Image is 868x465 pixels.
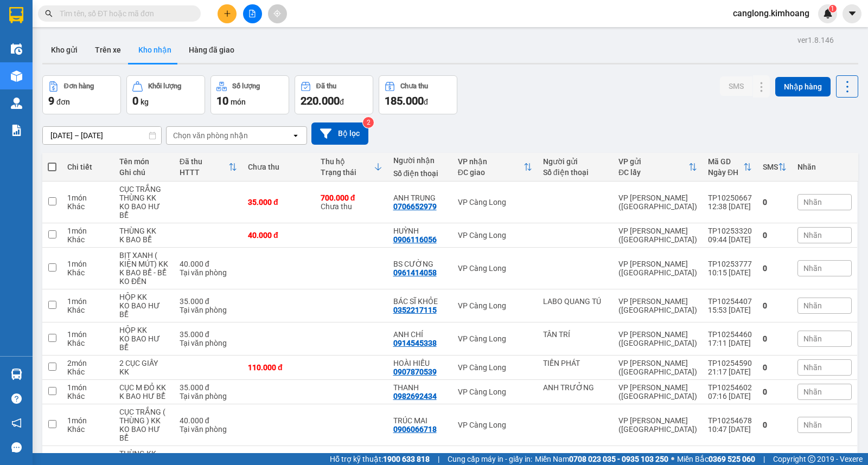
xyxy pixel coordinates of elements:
div: TP10254602 [708,383,752,392]
th: Toggle SortBy [703,153,757,182]
span: 0 [132,94,138,107]
div: Chưa thu [321,193,382,211]
button: Trên xe [86,37,130,63]
span: search [45,10,53,17]
button: Khối lượng0kg [126,75,205,114]
div: ver 1.8.146 [797,34,834,46]
sup: 2 [363,117,374,128]
div: 0914545338 [393,339,437,347]
span: question-circle [11,393,22,404]
span: Hỗ trợ kỹ thuật: [330,453,430,465]
div: Ghi chú [119,168,169,177]
button: aim [268,4,287,23]
div: VP [PERSON_NAME] ([GEOGRAPHIC_DATA]) [618,260,697,277]
div: HUỲNH [393,227,447,235]
span: món [231,98,246,106]
span: 9 [48,94,54,107]
div: VP Càng Long [458,264,532,273]
div: HỘP KK [119,326,169,334]
img: logo-vxr [9,7,23,23]
div: LABO QUANG TÚ [543,297,608,306]
div: TP10253320 [708,227,752,235]
div: Người nhận [393,156,447,165]
span: Cung cấp máy in - giấy in: [448,453,532,465]
div: VP [PERSON_NAME] ([GEOGRAPHIC_DATA]) [618,359,697,376]
div: BÁC SĨ KHỎE [393,297,447,306]
div: HỘP KK [119,293,169,301]
img: warehouse-icon [11,369,22,380]
div: 15:53 [DATE] [708,306,752,314]
div: Chưa thu [400,82,428,90]
div: K BAO HƯ BỂ [119,392,169,401]
img: icon-new-feature [823,9,833,18]
div: 10:47 [DATE] [708,425,752,434]
button: file-add [243,4,262,23]
div: TP10254678 [708,416,752,425]
div: VP [PERSON_NAME] ([GEOGRAPHIC_DATA]) [618,193,697,211]
button: Hàng đã giao [180,37,243,63]
span: notification [11,418,22,428]
div: 35.000 đ [180,383,237,392]
div: THÙNG KK [119,449,169,458]
div: VP [PERSON_NAME] ([GEOGRAPHIC_DATA]) [618,383,697,401]
div: TP10253777 [708,260,752,268]
div: 40.000 đ [180,260,237,268]
div: 0 [763,363,787,372]
div: TP10254590 [708,359,752,367]
div: 2 CỤC GIẤY KK [119,359,169,376]
th: Toggle SortBy [315,153,388,182]
img: warehouse-icon [11,43,22,55]
span: Nhãn [803,387,822,396]
span: Nhãn [803,363,822,372]
div: 1 món [67,227,108,235]
span: plus [224,10,231,17]
div: ĐC giao [458,168,524,177]
div: VP nhận [458,157,524,166]
div: 35.000 đ [180,297,237,306]
div: HTTT [180,168,228,177]
div: Số điện thoại [543,168,608,177]
span: Miền Bắc [677,453,755,465]
span: copyright [808,455,815,463]
div: 0 [763,198,787,206]
div: CỤC TRẮNG ( THÙNG ) KK [119,408,169,425]
div: Tại văn phòng [180,339,237,347]
div: Mã GD [708,157,743,166]
div: VP [PERSON_NAME] ([GEOGRAPHIC_DATA]) [618,416,697,434]
span: Miền Nam [535,453,668,465]
span: kg [141,98,149,106]
button: plus [218,4,237,23]
div: Chưa thu [248,163,310,171]
img: warehouse-icon [11,98,22,109]
span: 1 [831,5,834,12]
div: 1 món [67,383,108,392]
div: 1 món [67,297,108,306]
div: VP [PERSON_NAME] ([GEOGRAPHIC_DATA]) [618,330,697,347]
button: Đã thu220.000đ [295,75,373,114]
div: VP Càng Long [458,198,532,206]
button: Bộ lọc [311,122,368,145]
div: 0907870539 [393,367,437,376]
div: 40.000 đ [180,416,237,425]
div: ANH TRUNG [393,193,447,202]
div: 40.000 đ [248,231,310,240]
div: 0 [763,334,787,343]
div: Khác [67,367,108,376]
span: Nhãn [803,301,822,310]
div: 0 [763,387,787,396]
th: Toggle SortBy [757,153,792,182]
div: CỤC M ĐỎ KK [119,383,169,392]
th: Toggle SortBy [174,153,242,182]
svg: open [291,131,300,140]
div: THANH [393,383,447,392]
button: Nhập hàng [775,77,831,96]
div: VP Càng Long [458,231,532,240]
div: 0 [763,421,787,429]
div: KO BAO HƯ BỂ [119,334,169,352]
div: 0352217115 [393,306,437,314]
div: 700.000 đ [321,193,382,202]
span: Nhãn [803,334,822,343]
img: warehouse-icon [11,70,22,82]
div: SMS [763,163,778,171]
th: Toggle SortBy [613,153,703,182]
